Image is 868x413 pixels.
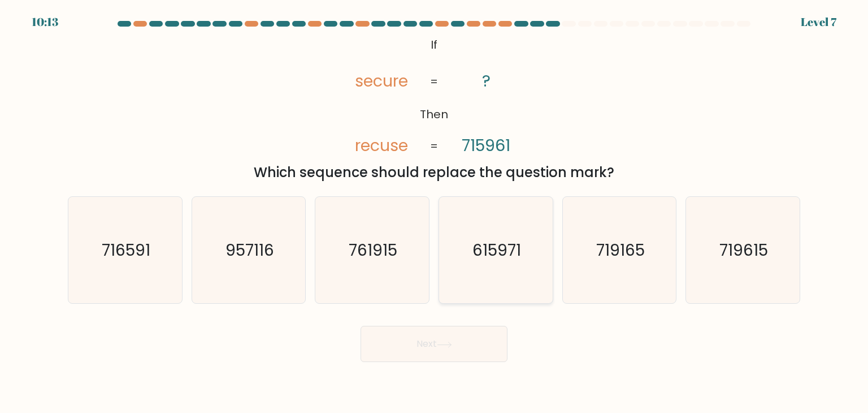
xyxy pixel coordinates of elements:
tspan: secure [355,70,409,92]
tspan: If [431,37,437,53]
tspan: = [430,74,438,89]
text: 761915 [349,239,398,261]
text: 719165 [596,239,645,261]
tspan: Then [420,106,448,122]
tspan: recuse [355,134,409,157]
div: Level 7 [801,14,836,31]
text: 719615 [719,239,768,261]
tspan: ? [482,70,491,92]
svg: @import url('[URL][DOMAIN_NAME]); [333,34,535,158]
text: 615971 [472,239,521,261]
tspan: = [430,138,438,154]
tspan: 715961 [462,134,510,157]
div: Which sequence should replace the question mark? [75,162,793,183]
text: 716591 [102,239,150,261]
button: Next [361,326,507,362]
text: 957116 [225,239,274,261]
div: 10:13 [32,14,58,31]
